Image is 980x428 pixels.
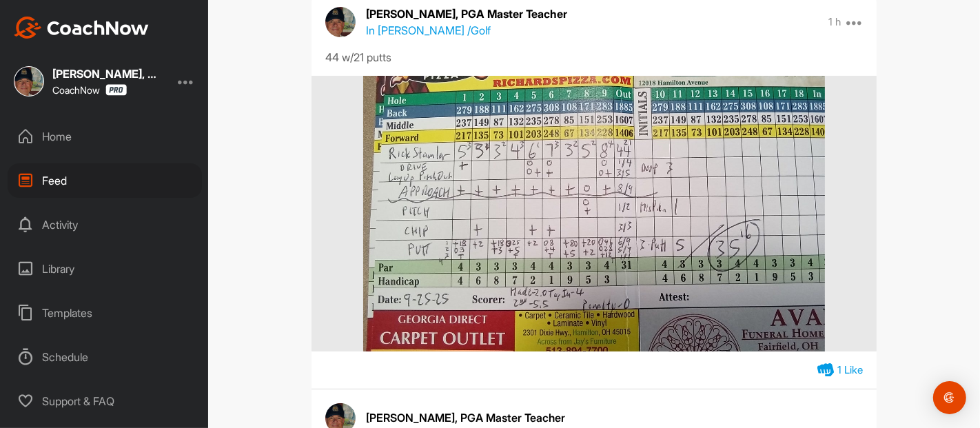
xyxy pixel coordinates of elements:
img: CoachNow [14,17,149,39]
div: Feed [8,163,202,198]
div: [PERSON_NAME], PGA Master Teacher [366,409,863,426]
div: 1 Like [837,363,863,378]
div: Open Intercom Messenger [933,381,966,414]
div: Support & FAQ [8,384,202,418]
div: 44 w/21 putts [325,49,863,65]
div: Schedule [8,340,202,374]
img: CoachNow Pro [105,84,127,96]
img: media [363,76,825,351]
div: [PERSON_NAME], PGA Master Teacher [52,68,163,79]
p: In [PERSON_NAME] / Golf [366,22,491,39]
div: CoachNow [52,84,127,96]
img: square_6f22663c80ea9c74e238617ec5116298.jpg [14,66,44,96]
div: Library [8,252,202,286]
img: avatar [325,7,356,37]
div: Templates [8,296,202,330]
div: Activity [8,207,202,242]
p: [PERSON_NAME], PGA Master Teacher [366,6,567,22]
p: 1 h [829,15,841,29]
div: Home [8,119,202,154]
